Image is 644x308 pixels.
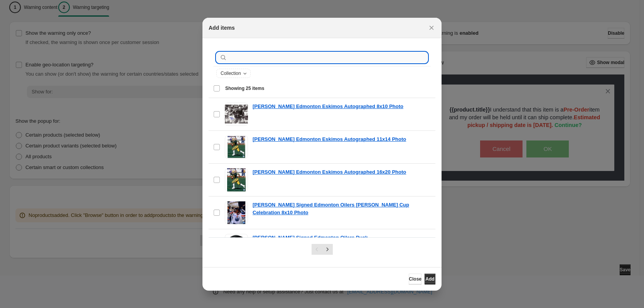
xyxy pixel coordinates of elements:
[425,276,434,282] span: Add
[225,85,264,91] span: Showing 25 items
[312,244,333,255] nav: Pagination
[322,244,333,255] button: Next
[425,274,435,284] button: Add
[426,22,437,33] button: Close
[225,135,248,159] img: Warren Moon Edmonton Eskimos Autographed 11x14 Photo
[253,103,403,110] a: [PERSON_NAME] Edmonton Eskimos Autographed 8x10 Photo
[253,201,431,217] a: [PERSON_NAME] Signed Edmonton Oilers [PERSON_NAME] Cup Celebration 8x10 Photo
[217,69,250,78] button: Collection
[409,274,421,284] button: Close
[253,135,406,143] a: [PERSON_NAME] Edmonton Eskimos Autographed 11x14 Photo
[253,168,406,176] a: [PERSON_NAME] Edmonton Eskimos Autographed 16x20 Photo
[209,24,235,32] h2: Add items
[409,276,421,282] span: Close
[225,234,248,257] img: Grant Fuhr Signed Edmonton Oilers Puck
[221,70,241,76] span: Collection
[253,234,368,242] a: [PERSON_NAME] Signed Edmonton Oilers Puck
[225,201,248,224] img: Grant Fuhr Signed Edmonton Oilers Stanley Cup Celebration 8x10 Photo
